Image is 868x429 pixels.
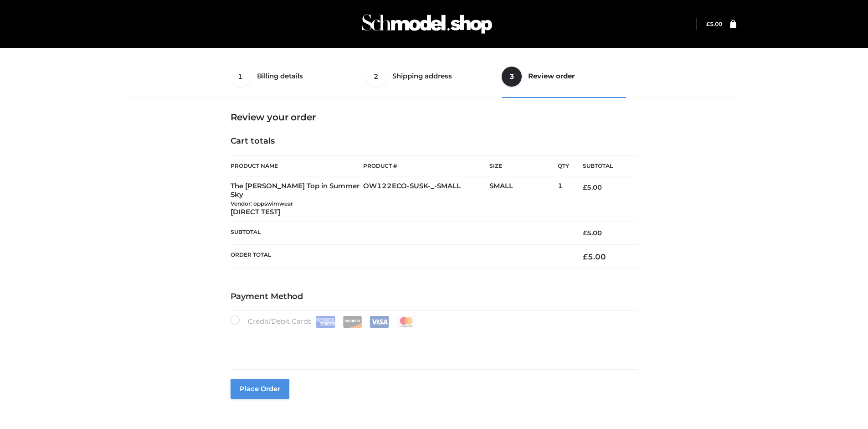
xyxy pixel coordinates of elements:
th: Product Name [231,155,364,176]
button: Place order [231,379,289,399]
img: Amex [316,316,335,328]
span: £ [583,229,587,237]
small: Vendor: oppswimwear [231,200,293,207]
th: Product # [363,155,489,176]
iframe: Secure payment input frame [229,326,636,359]
th: Subtotal [231,222,570,244]
img: Discover [343,316,362,328]
img: Visa [370,316,389,328]
td: 1 [558,176,569,222]
a: £5.00 [706,21,722,27]
h3: Review your order [231,112,638,123]
td: The [PERSON_NAME] Top in Summer Sky [DIRECT TEST] [231,176,364,222]
th: Size [489,156,553,176]
bdi: 5.00 [583,183,602,191]
bdi: 5.00 [583,229,602,237]
span: £ [583,183,587,191]
td: OW122ECO-SUSK-_-SMALL [363,176,489,222]
bdi: 5.00 [583,252,606,261]
th: Qty [558,155,569,176]
th: Subtotal [569,156,637,176]
bdi: 5.00 [706,21,722,27]
img: Schmodel Admin 964 [359,6,495,42]
img: Mastercard [396,316,416,328]
td: SMALL [489,176,558,222]
span: £ [583,252,588,261]
h4: Payment Method [231,292,638,302]
span: £ [706,21,710,27]
label: Credit/Debit Cards [231,315,417,328]
h4: Cart totals [231,136,638,146]
th: Order Total [231,244,570,269]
